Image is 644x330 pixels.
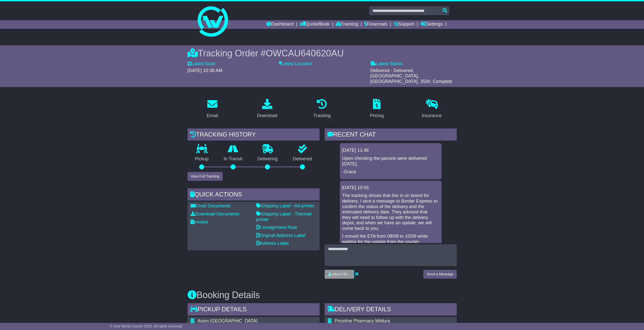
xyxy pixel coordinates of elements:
[370,112,384,119] div: Pricing
[191,211,240,216] a: Download Documents
[342,185,440,191] div: [DATE] 10:58
[254,97,281,121] a: Download
[188,61,216,67] label: Latest Scan
[188,188,320,202] div: Quick Actions
[300,20,329,29] a: Quote/Book
[256,233,305,238] a: Original Address Label
[256,203,314,208] a: Shipping Label - A4 printer
[342,169,439,175] p: -Grace
[188,68,222,73] span: [DATE] 10:38 AM
[342,156,439,167] p: Upon checking the parcels were delivered [DATE].
[342,234,439,245] p: I moved the ETA from 09/09 to 10/09 while waiting for the update from the courier.
[110,324,183,328] span: © One World Courier 2025. All rights reserved.
[188,156,216,162] p: Pickup
[313,112,330,119] div: Tracking
[256,241,289,246] a: Address Label
[421,20,443,29] a: Settings
[422,112,442,119] div: Insurance
[370,68,452,84] span: Delivered - Delivered. [GEOGRAPHIC_DATA], [GEOGRAPHIC_DATA], 3500. Complete
[279,61,312,67] label: Latest Location
[206,112,218,119] div: Email
[419,97,445,121] a: Insurance
[250,156,285,162] p: Delivering
[256,225,297,230] a: Consignment Note
[394,20,414,29] a: Support
[423,270,456,279] button: Send a Message
[257,112,277,119] div: Download
[188,290,457,300] h3: Booking Details
[342,148,440,153] div: [DATE] 11:46
[188,128,320,142] div: Tracking history
[335,318,390,323] span: Priceline Pharmacy Mildura
[188,48,457,59] div: Tracking Order #
[256,211,311,222] a: Shipping Label - Thermal printer
[188,172,223,181] button: View Full Tracking
[310,97,334,121] a: Tracking
[198,318,258,323] span: Avion [GEOGRAPHIC_DATA]
[191,203,231,208] a: Email Documents
[370,61,403,67] label: Latest Status
[325,128,457,142] div: RECENT CHAT
[285,156,320,162] p: Delivered
[367,97,387,121] a: Pricing
[266,48,344,58] span: OWCAU640620AU
[325,303,457,317] div: Delivery Details
[216,156,250,162] p: In Transit
[191,219,209,225] a: Invoice
[342,193,439,231] p: The tracking shows that this is on board for delivery. I sent a message to Border Express to conf...
[266,20,294,29] a: Dashboard
[203,97,221,121] a: Email
[336,20,358,29] a: Tracking
[188,303,320,317] div: Pickup Details
[364,20,387,29] a: Financials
